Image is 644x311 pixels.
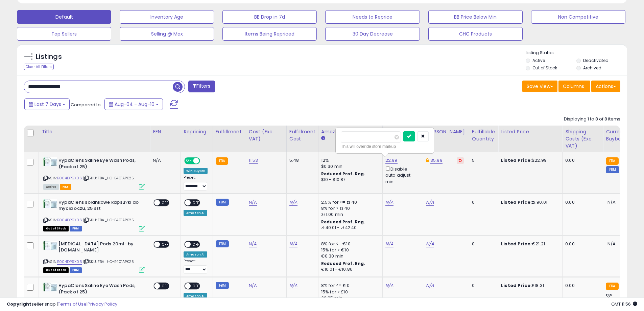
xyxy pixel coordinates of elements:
[104,98,163,110] button: Aug-04 - Aug-10
[385,282,393,289] a: N/A
[17,10,111,24] button: Default
[532,65,557,71] label: Out of Stock
[430,157,443,164] a: 35.99
[620,282,630,289] span: 8.63
[120,10,214,24] button: Inventory Age
[70,226,82,231] span: FBM
[321,241,377,247] div: 8% for <= €10
[43,241,57,250] img: 41cDELggDTL._SL40_.jpg
[583,58,609,63] label: Deactivated
[184,168,208,174] div: Win BuyBox
[321,128,380,135] div: Amazon Fees
[321,205,377,212] div: 8% for > zł 40
[249,199,257,206] a: N/A
[325,27,420,41] button: 30 Day Decrease
[385,199,393,206] a: N/A
[325,10,420,24] button: Needs to Reprice
[620,157,633,163] span: 23.38
[321,212,377,218] div: zł 1.00 min
[115,101,154,108] span: Aug-04 - Aug-10
[24,64,54,70] div: Clear All Filters
[160,283,171,289] span: OFF
[58,301,87,307] a: Terms of Use
[321,219,365,225] b: Reduced Prof. Rng.
[583,65,601,71] label: Archived
[43,157,57,166] img: 41cDELggDTL._SL40_.jpg
[501,241,532,247] b: Listed Price:
[565,128,600,150] div: Shipping Costs (Exc. VAT)
[289,241,297,247] a: N/A
[185,158,193,164] span: ON
[565,241,598,247] div: 0.00
[58,241,141,255] b: [MEDICAL_DATA] Pods 20ml- by [DOMAIN_NAME]
[501,283,557,289] div: £18.31
[249,128,284,142] div: Cost (Exc. VAT)
[57,175,82,181] a: B004DP9X06
[321,261,365,266] b: Reduced Prof. Rng.
[216,199,229,206] small: FBM
[321,171,365,177] b: Reduced Prof. Rng.
[501,199,532,205] b: Listed Price:
[321,177,377,183] div: $10 - $10.87
[7,301,31,307] strong: Copyright
[58,199,141,214] b: HypaClens solankowe kapsu?ki do mycia oczu, 25 szt
[191,241,201,247] span: OFF
[591,81,620,92] button: Actions
[321,225,377,231] div: zł 40.01 - zł 42.40
[249,157,258,164] a: 11.53
[385,165,418,185] div: Disable auto adjust min
[191,200,201,205] span: OFF
[385,241,393,247] a: N/A
[184,259,208,274] div: Preset:
[501,199,557,205] div: zł 90.01
[526,50,627,56] p: Listing States:
[607,241,616,247] span: N/A
[607,199,616,205] span: N/A
[426,282,434,289] a: N/A
[153,157,175,163] div: N/A
[428,27,523,41] button: CHC Products
[501,282,532,289] b: Listed Price:
[43,199,145,231] div: ASIN:
[184,251,207,258] div: Amazon AI
[216,240,229,247] small: FBM
[428,10,523,24] button: BB Price Below Min
[43,226,69,231] span: All listings that are currently out of stock and unavailable for purchase on Amazon
[426,128,466,135] div: [PERSON_NAME]
[321,253,377,259] div: €0.30 min
[606,283,618,290] small: FBA
[42,128,147,135] div: Title
[385,157,398,164] a: 22.99
[472,157,493,163] div: 5
[188,81,215,92] button: Filters
[321,289,377,295] div: 15% for > £10
[501,157,532,163] b: Listed Price:
[184,128,210,135] div: Repricing
[563,83,584,90] span: Columns
[289,199,297,206] a: N/A
[426,199,434,206] a: N/A
[88,301,117,307] a: Privacy Policy
[57,259,82,265] a: B004DP9X06
[249,282,257,289] a: N/A
[83,259,134,264] span: | SKU: FBA_HC-E401APK25
[321,199,377,205] div: 2.5% for <= zł 40
[289,157,313,163] div: 5.48
[216,282,229,289] small: FBM
[43,157,145,189] div: ASIN:
[24,98,70,110] button: Last 7 Days
[341,143,429,150] div: This will override store markup
[70,267,82,273] span: FBM
[501,128,559,135] div: Listed Price
[199,158,210,164] span: OFF
[34,101,61,108] span: Last 7 Days
[191,283,201,289] span: OFF
[60,184,71,190] span: FBA
[472,241,493,247] div: 0
[43,199,57,208] img: 41cDELggDTL._SL40_.jpg
[216,128,243,135] div: Fulfillment
[184,210,207,216] div: Amazon AI
[501,157,557,163] div: $22.99
[222,27,317,41] button: Items Being Repriced
[472,199,493,205] div: 0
